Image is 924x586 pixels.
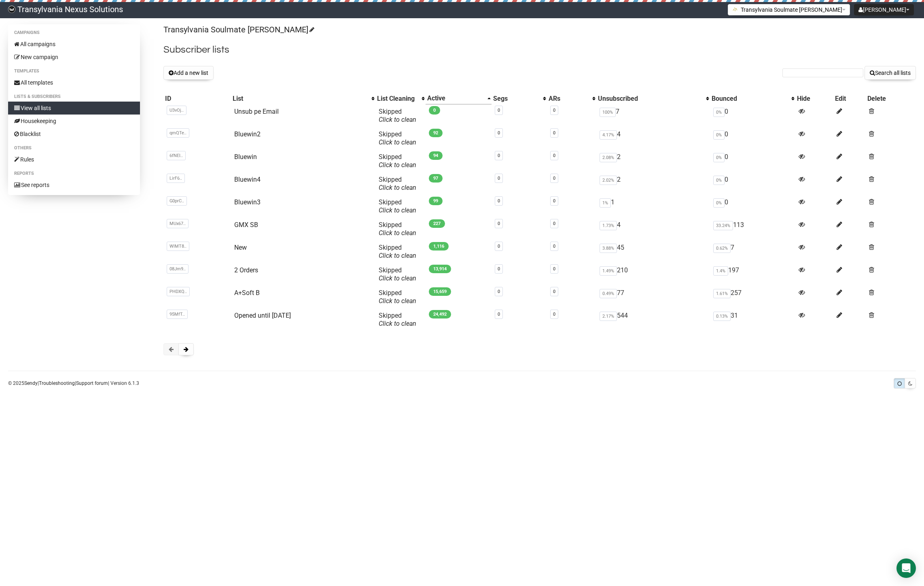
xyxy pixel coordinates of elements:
[379,266,416,282] span: Skipped
[379,108,416,123] span: Skipped
[713,266,728,276] span: 1.4%
[710,172,795,195] td: 0
[379,229,416,237] a: Click to clean
[710,218,795,240] td: 113
[596,127,710,150] td: 4
[596,172,710,195] td: 2
[167,174,185,183] span: LirF6..
[712,95,787,103] div: Bounced
[600,130,617,140] span: 4.17%
[429,242,449,251] span: 1,116
[710,308,795,331] td: 31
[167,264,189,274] span: 08Jm9..
[429,219,445,228] span: 227
[835,95,864,103] div: Edit
[596,263,710,286] td: 210
[833,93,866,104] th: Edit: No sort applied, sorting is disabled
[8,169,140,178] li: Reports
[498,176,500,181] a: 0
[713,244,731,253] span: 0.62%
[234,108,279,115] a: Unsub pe Email
[379,184,416,191] a: Click to clean
[8,102,140,115] a: View all lists
[426,93,492,104] th: Active: Ascending sort applied, activate to apply a descending sort
[596,286,710,308] td: 77
[24,380,38,386] a: Sendy
[379,206,416,214] a: Click to clean
[167,310,188,319] span: 95MfT..
[377,95,417,103] div: List Cleaning
[375,93,426,104] th: List Cleaning: No sort applied, activate to apply an ascending sort
[553,244,555,249] a: 0
[234,198,261,206] a: Bluewin3
[713,221,733,230] span: 33.24%
[234,266,258,274] a: 2 Orders
[710,127,795,150] td: 0
[498,221,500,226] a: 0
[713,176,725,185] span: 0%
[710,150,795,172] td: 0
[8,66,140,76] li: Templates
[600,198,611,208] span: 1%
[596,93,710,104] th: Unsubscribed: No sort applied, activate to apply an ascending sort
[234,176,261,183] a: Bluewin4
[8,6,15,13] img: 586cc6b7d8bc403f0c61b981d947c989
[732,6,739,13] img: 1.png
[797,95,832,103] div: Hide
[713,130,725,140] span: 0%
[379,153,416,169] span: Skipped
[866,93,916,104] th: Delete: No sort applied, sorting is disabled
[379,297,416,305] a: Click to clean
[498,289,500,294] a: 0
[498,312,500,317] a: 0
[710,240,795,263] td: 7
[8,92,140,102] li: Lists & subscribers
[553,130,555,136] a: 0
[600,153,617,162] span: 2.08%
[8,127,140,140] a: Blacklist
[429,106,440,115] span: 0
[713,312,731,321] span: 0.13%
[167,128,189,138] span: qmQTe..
[710,195,795,218] td: 0
[233,95,367,103] div: List
[596,150,710,172] td: 2
[8,76,140,89] a: All templates
[596,240,710,263] td: 45
[498,153,500,158] a: 0
[8,51,140,64] a: New campaign
[547,93,596,104] th: ARs: No sort applied, activate to apply an ascending sort
[167,287,190,296] span: PHDXQ..
[498,198,500,204] a: 0
[163,66,214,80] button: Add a new list
[854,4,914,15] button: [PERSON_NAME]
[167,151,186,160] span: 6fNEI..
[8,379,139,388] p: © 2025 | | | Version 6.1.3
[379,320,416,327] a: Click to clean
[713,289,731,298] span: 1.61%
[429,265,451,273] span: 13,914
[379,289,416,305] span: Skipped
[553,312,555,317] a: 0
[163,25,313,34] a: Transylvania Soulmate [PERSON_NAME]
[163,93,231,104] th: ID: No sort applied, sorting is disabled
[234,221,258,229] a: GMX SB
[492,93,547,104] th: Segs: No sort applied, activate to apply an ascending sort
[379,221,416,237] span: Skipped
[234,244,247,251] a: New
[167,106,186,115] span: U3vOj..
[896,558,916,578] div: Open Intercom Messenger
[710,263,795,286] td: 197
[8,38,140,51] a: All campaigns
[8,28,140,38] li: Campaigns
[379,116,416,123] a: Click to clean
[8,178,140,191] a: See reports
[234,153,257,161] a: Bluewin
[713,153,725,162] span: 0%
[379,161,416,169] a: Click to clean
[498,108,500,113] a: 0
[165,95,229,103] div: ID
[596,195,710,218] td: 1
[379,274,416,282] a: Click to clean
[553,289,555,294] a: 0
